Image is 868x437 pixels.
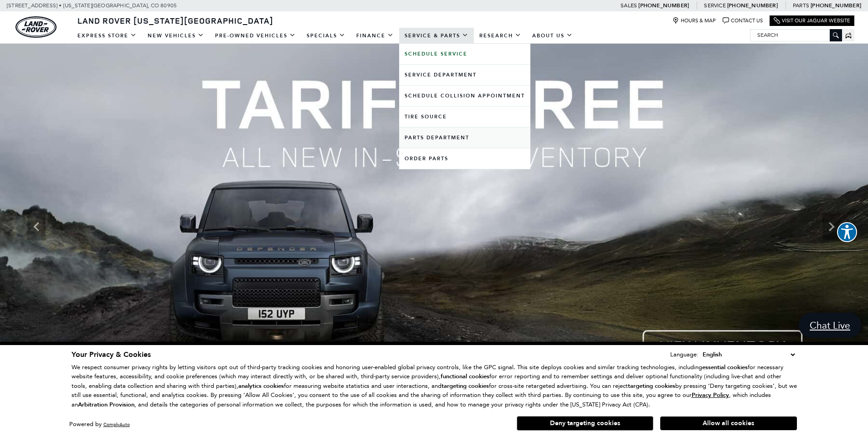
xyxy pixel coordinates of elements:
a: [PHONE_NUMBER] [638,2,689,9]
a: Finance [351,28,399,44]
p: We respect consumer privacy rights by letting visitors opt out of third-party tracking cookies an... [72,363,797,410]
a: Specials [301,28,351,44]
input: Search [750,30,842,41]
a: Chat Live [799,313,861,338]
a: Contact Us [723,17,763,24]
img: Land Rover [15,16,56,38]
strong: essential cookies [702,363,748,371]
a: New Vehicles [142,28,210,44]
button: Explore your accessibility options [837,222,857,242]
span: Chat Live [805,319,855,331]
span: Parts [793,2,809,9]
strong: functional cookies [441,372,489,381]
a: [PHONE_NUMBER] [811,2,861,9]
strong: targeting cookies [442,382,489,390]
a: Land Rover [US_STATE][GEOGRAPHIC_DATA] [72,15,279,26]
a: land-rover [15,16,56,38]
a: ComplyAuto [103,422,130,427]
a: Schedule Collision Appointment [399,86,530,106]
u: Privacy Policy [692,391,729,399]
div: Previous [27,213,46,240]
a: Pre-Owned Vehicles [210,28,301,44]
a: EXPRESS STORE [72,28,142,44]
a: [PHONE_NUMBER] [727,2,778,9]
strong: Arbitration Provision [78,401,134,409]
button: Allow all cookies [660,417,797,430]
a: Visit Our Jaguar Website [774,17,850,24]
div: Language: [670,351,699,357]
a: About Us [527,28,578,44]
nav: Main Navigation [72,28,578,44]
span: Service [704,2,725,9]
strong: targeting cookies [628,382,675,390]
select: Language Select [700,350,797,360]
b: Schedule Service [405,51,467,57]
a: [STREET_ADDRESS] • [US_STATE][GEOGRAPHIC_DATA], CO 80905 [7,2,177,9]
strong: analytics cookies [238,382,284,390]
a: Service Department [399,65,530,85]
button: Deny targeting cookies [517,416,653,431]
div: Powered by [69,422,130,427]
span: Land Rover [US_STATE][GEOGRAPHIC_DATA] [77,15,273,26]
a: Tire Source [399,107,530,127]
span: Your Privacy & Cookies [72,350,151,360]
a: Research [474,28,527,44]
a: Service & Parts [399,28,474,44]
a: Order Parts [399,148,530,169]
span: Sales [621,2,637,9]
a: Parts Department [399,127,530,148]
a: Hours & Map [673,17,716,24]
aside: Accessibility Help Desk [837,222,857,244]
div: Next [822,213,841,240]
